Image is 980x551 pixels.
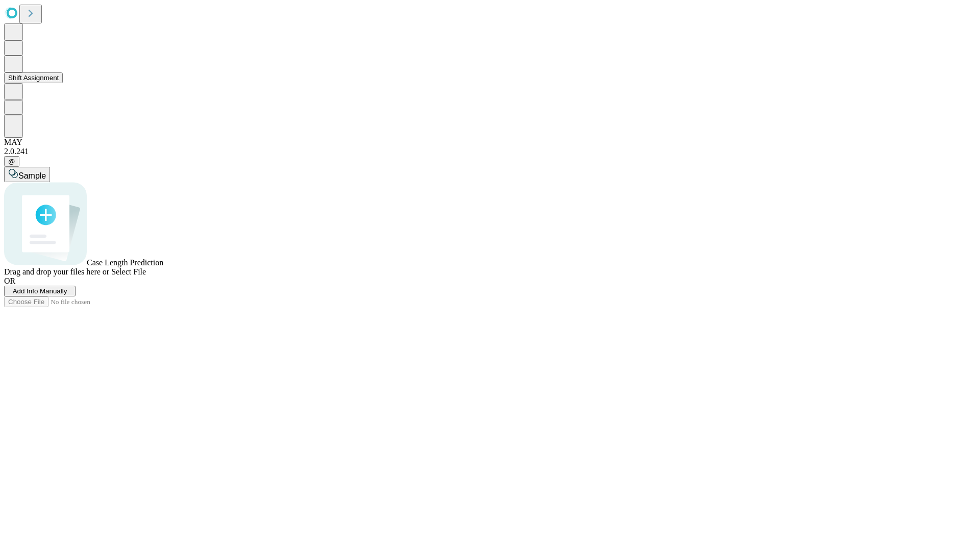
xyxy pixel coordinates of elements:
[8,158,15,165] span: @
[13,287,67,295] span: Add Info Manually
[4,156,19,167] button: @
[18,171,46,180] span: Sample
[4,147,976,156] div: 2.0.241
[4,167,50,182] button: Sample
[4,72,63,83] button: Shift Assignment
[4,138,976,147] div: MAY
[4,267,109,276] span: Drag and drop your files here or
[87,258,163,267] span: Case Length Prediction
[4,286,76,296] button: Add Info Manually
[111,267,146,276] span: Select File
[4,277,15,285] span: OR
